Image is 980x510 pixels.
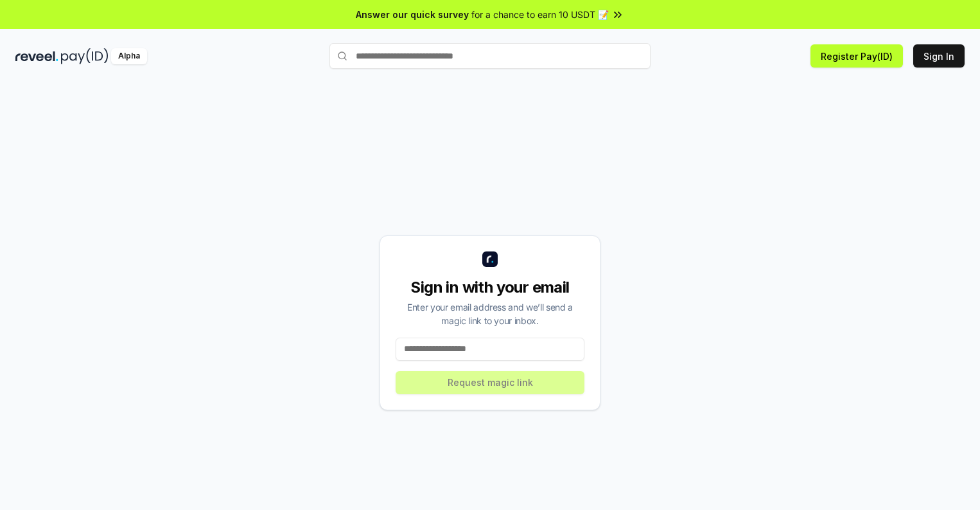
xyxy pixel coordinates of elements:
button: Register Pay(ID) [810,44,903,68]
button: Sign In [913,44,965,68]
span: Answer our quick survey [356,8,469,21]
div: Sign in with your email [396,277,584,298]
img: reveel_dark [15,48,58,64]
span: for a chance to earn 10 USDT 📝 [471,8,609,21]
img: logo_small [482,251,498,267]
img: pay_id [61,48,109,64]
div: Alpha [111,48,147,64]
div: Enter your email address and we’ll send a magic link to your inbox. [396,300,584,327]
